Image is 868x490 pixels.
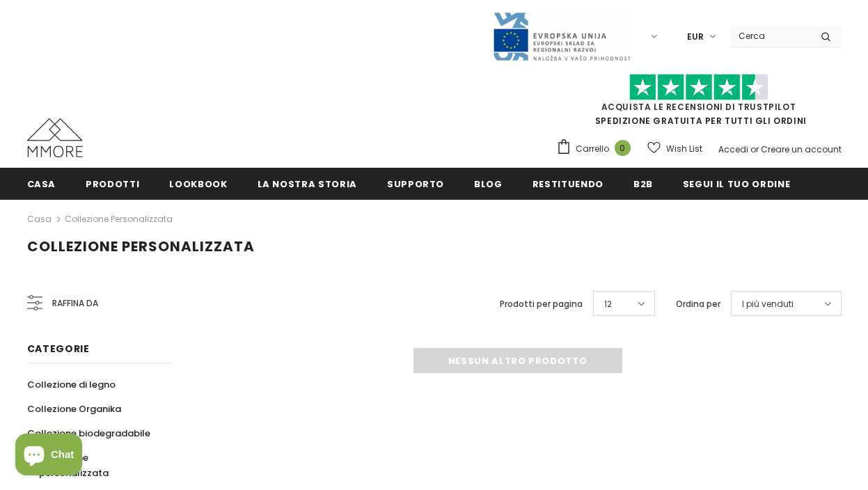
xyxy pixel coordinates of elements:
img: Casi MMORE [27,118,83,157]
span: Blog [474,177,503,191]
a: Casa [27,168,56,199]
span: Collezione personalizzata [27,237,255,256]
span: Raffina da [52,296,98,311]
a: Collezione biodegradabile [27,421,150,445]
a: Lookbook [169,168,227,199]
a: Blog [474,168,503,199]
a: Restituendo [532,168,603,199]
a: Wish List [647,136,702,161]
span: Carrello [576,142,609,156]
span: Restituendo [532,177,603,191]
span: Collezione Organika [27,402,121,416]
inbox-online-store-chat: Shopify online store chat [11,434,86,479]
a: Collezione personalizzata [65,213,173,225]
img: Fidati di Pilot Stars [629,74,768,101]
a: Javni Razpis [492,30,631,42]
img: Javni Razpis [492,11,631,62]
a: Collezione Organika [27,397,121,421]
span: Collezione di legno [27,378,116,391]
span: SPEDIZIONE GRATUITA PER TUTTI GLI ORDINI [556,80,842,127]
a: La nostra storia [258,168,357,199]
a: supporto [387,168,444,199]
span: Lookbook [169,177,227,191]
span: I più venduti [742,297,794,311]
span: 12 [604,297,612,311]
span: La nostra storia [258,177,357,191]
span: B2B [633,177,653,191]
label: Ordina per [676,297,720,311]
a: B2B [633,168,653,199]
a: Carrello 0 [556,139,638,159]
label: Prodotti per pagina [500,297,583,311]
a: Prodotti [86,168,139,199]
span: or [750,143,759,155]
a: Acquista le recensioni di TrustPilot [601,101,796,113]
a: Creare un account [761,143,842,155]
a: Accedi [718,143,748,155]
span: Prodotti [86,177,139,191]
span: Categorie [27,342,90,356]
span: Wish List [666,142,702,156]
a: Segui il tuo ordine [683,168,790,199]
a: Casa [27,211,52,228]
a: Collezione di legno [27,372,116,397]
span: Casa [27,177,56,191]
span: supporto [387,177,444,191]
span: 0 [615,140,631,156]
span: Collezione biodegradabile [27,427,150,440]
a: Collezione personalizzata [27,445,158,485]
input: Search Site [730,26,810,46]
span: Segui il tuo ordine [683,177,790,191]
span: EUR [687,30,704,44]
